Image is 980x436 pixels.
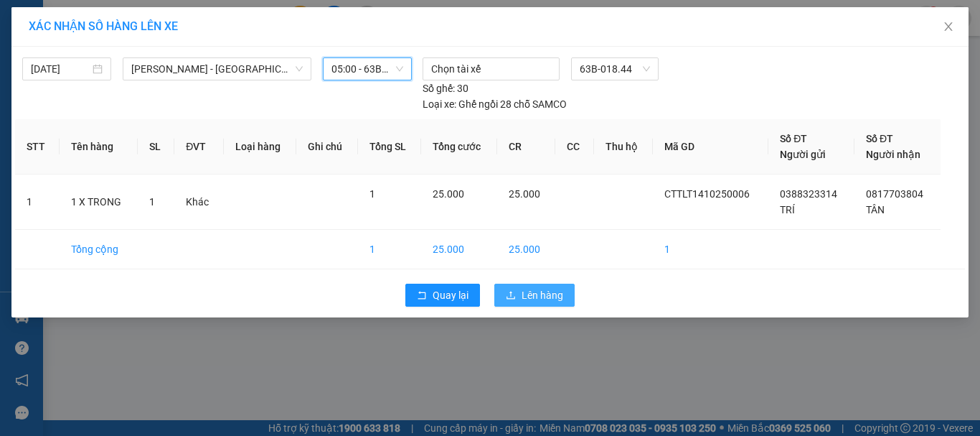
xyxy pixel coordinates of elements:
[131,58,303,80] span: Hồ Chí Minh - Mỹ Tho
[509,188,540,200] span: 25.000
[780,204,795,215] span: TRÍ
[522,287,563,303] span: Lên hàng
[594,119,653,175] th: Thu hộ
[15,175,60,230] td: 1
[331,58,403,80] span: 05:00 - 63B-018.44
[943,21,954,32] span: close
[149,196,155,208] span: 1
[555,119,593,175] th: CC
[60,230,138,269] td: Tổng cộng
[928,7,969,47] button: Close
[580,58,650,80] span: 63B-018.44
[417,290,427,302] span: rollback
[780,188,837,200] span: 0388323314
[31,61,90,77] input: 14/10/2025
[224,119,297,175] th: Loại hàng
[497,119,555,175] th: CR
[866,188,923,200] span: 0817703804
[423,80,468,96] div: 30
[15,119,60,175] th: STT
[29,19,178,33] span: XÁC NHẬN SỐ HÀNG LÊN XE
[296,119,357,175] th: Ghi chú
[423,96,456,112] span: Loại xe:
[174,119,223,175] th: ĐVT
[405,284,480,307] button: rollbackQuay lại
[369,188,375,200] span: 1
[497,230,555,269] td: 25.000
[358,230,422,269] td: 1
[433,188,464,200] span: 25.000
[866,149,920,160] span: Người nhận
[866,133,893,144] span: Số ĐT
[866,204,885,215] span: TÂN
[358,119,422,175] th: Tổng SL
[423,96,567,112] div: Ghế ngồi 28 chỗ SAMCO
[653,119,768,175] th: Mã GD
[295,65,303,73] span: down
[506,290,516,302] span: upload
[653,230,768,269] td: 1
[423,80,455,96] span: Số ghế:
[780,133,807,144] span: Số ĐT
[421,119,497,175] th: Tổng cước
[138,119,174,175] th: SL
[664,188,750,200] span: CTTLT1410250006
[421,230,497,269] td: 25.000
[60,175,138,230] td: 1 X TRONG
[780,149,826,160] span: Người gửi
[174,175,223,230] td: Khác
[433,287,468,303] span: Quay lại
[494,284,575,307] button: uploadLên hàng
[60,119,138,175] th: Tên hàng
